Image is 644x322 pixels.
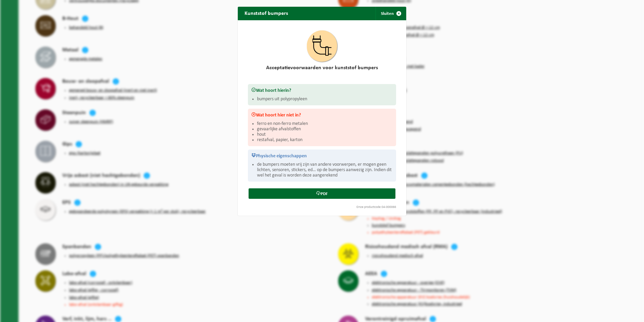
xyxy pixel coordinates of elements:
[248,65,396,71] h2: Acceptatievoorwaarden voor kunststof bumpers
[238,7,295,20] h2: Kunststof bumpers
[257,127,393,132] li: gevaarlijke afvalstoffen
[251,153,393,159] h3: Physische eigenschappen
[257,132,393,137] li: hout
[245,206,399,209] div: Onze productcode:04-000066
[251,112,393,118] h3: Wat hoort hier niet in?
[257,121,393,127] li: ferro en non-ferro metalen
[257,162,393,178] li: de bumpers moeten vrij zijn van andere voorwerpen, er mogen geen lichten, sensoren, stickers, ed…...
[257,97,393,102] li: bumpers uit polypropyleen
[251,87,393,93] h3: Wat hoort hierin?
[249,188,395,199] a: PDF
[257,137,393,143] li: restafval, papier, karton
[376,7,406,20] button: Sluiten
